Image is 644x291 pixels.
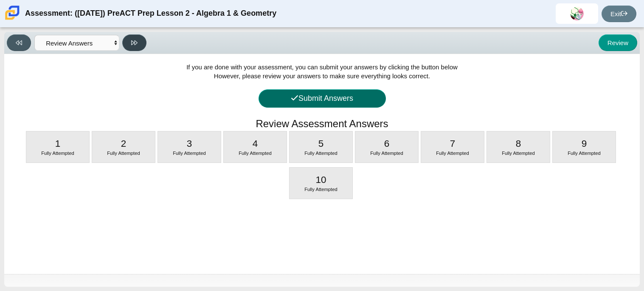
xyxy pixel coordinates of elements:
img: jeremiah.james.1JpW2J [570,7,584,20]
img: Carmen School of Science & Technology [3,4,21,22]
button: Submit Answers [259,89,386,108]
span: Fully Attempted [370,151,403,156]
h1: Review Assessment Answers [256,117,388,131]
span: Fully Attempted [502,151,535,156]
span: Fully Attempted [304,187,337,192]
span: 7 [450,138,456,149]
span: 8 [516,138,521,149]
span: Fully Attempted [107,151,140,156]
span: Fully Attempted [239,151,272,156]
span: Fully Attempted [304,151,337,156]
span: Fully Attempted [436,151,469,156]
span: 10 [315,174,326,185]
span: 3 [187,138,192,149]
span: Fully Attempted [568,151,601,156]
span: 1 [55,138,61,149]
span: Fully Attempted [173,151,206,156]
span: 9 [582,138,587,149]
span: Fully Attempted [41,151,74,156]
span: 2 [121,138,127,149]
span: 5 [318,138,324,149]
span: 4 [253,138,258,149]
div: Assessment: ([DATE]) PreACT Prep Lesson 2 - Algebra 1 & Geometry [25,3,276,24]
button: Review [599,34,637,51]
span: 6 [384,138,390,149]
span: If you are done with your assessment, you can submit your answers by clicking the button below Ho... [186,63,458,80]
a: Carmen School of Science & Technology [3,16,21,23]
a: Exit [602,6,636,22]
